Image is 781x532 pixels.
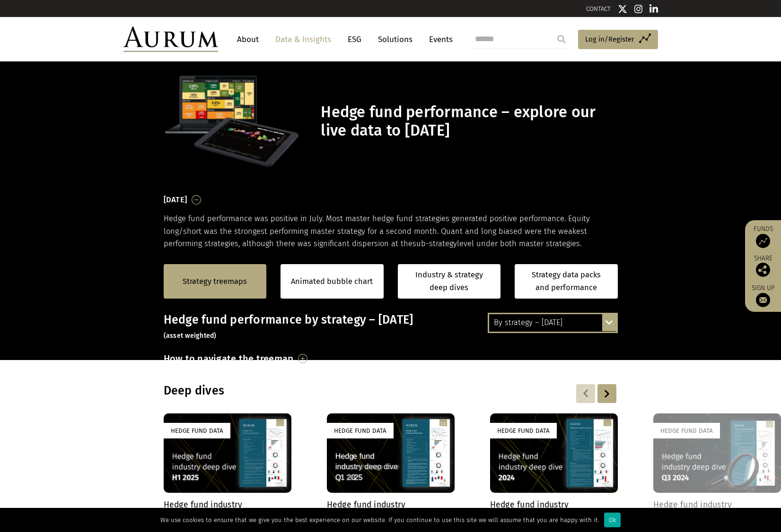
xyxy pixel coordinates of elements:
h3: Hedge fund performance by strategy – [DATE] [164,313,618,341]
a: Animated bubble chart [291,275,373,288]
p: Hedge fund performance was positive in July. Most master hedge fund strategies generated positive... [164,213,618,250]
a: Data & Insights [271,31,336,48]
a: Sign up [750,284,776,307]
small: (asset weighted) [164,332,217,340]
div: Hedge Fund Data [653,423,720,438]
div: Hedge Fund Data [490,423,557,438]
a: Funds [750,225,776,248]
a: Solutions [373,31,417,48]
img: Linkedin icon [649,4,658,14]
div: By strategy – [DATE] [489,314,616,331]
h4: Hedge fund industry performance deep dive – Q1 2025 [327,500,455,530]
span: Log in/Register [585,34,634,45]
a: About [232,31,263,48]
div: Hedge Fund Data [327,423,394,438]
div: Share [750,255,776,277]
h4: Hedge fund industry performance deep dive – Q3 2024 [653,500,781,530]
a: Log in/Register [578,30,658,50]
img: Access Funds [756,234,770,248]
a: ESG [343,31,366,48]
h3: Deep dives [164,384,496,398]
a: Events [424,31,453,48]
a: Strategy data packs and performance [515,264,618,299]
div: Hedge Fund Data [164,423,230,438]
img: Share this post [756,263,770,277]
span: sub-strategy [412,239,457,248]
img: Instagram icon [634,4,643,14]
div: Ok [604,513,621,527]
h1: Hedge fund performance – explore our live data to [DATE] [321,103,615,140]
h3: How to navigate the treemap [164,351,294,367]
img: Aurum [123,26,218,52]
h4: Hedge fund industry performance deep dive – Full year [DATE] [490,500,618,530]
img: Sign up to our newsletter [756,293,770,307]
a: Strategy treemaps [183,275,247,288]
h4: Hedge fund industry performance deep dive – H1 2025 [164,500,291,530]
input: Submit [552,30,571,49]
a: CONTACT [586,5,611,12]
img: Twitter icon [618,4,627,14]
a: Industry & strategy deep dives [398,264,501,299]
h3: [DATE] [164,193,187,207]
